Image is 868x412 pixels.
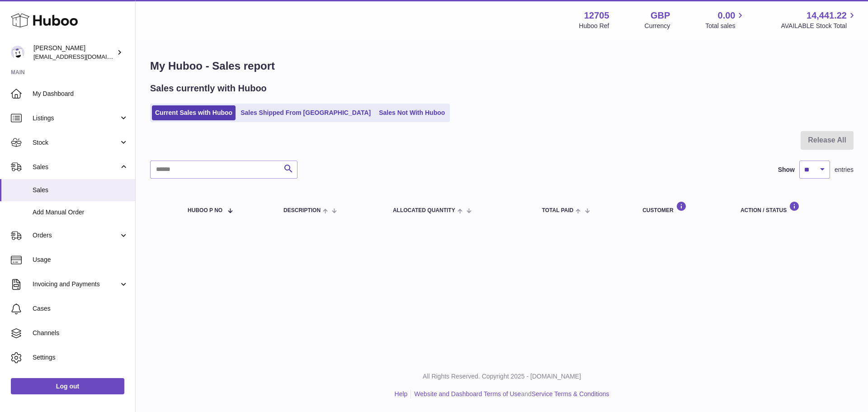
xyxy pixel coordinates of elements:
span: 14,441.22 [807,9,847,22]
span: Orders [33,231,119,240]
div: Customer [642,201,722,213]
span: entries [835,166,854,174]
span: Description [283,208,321,213]
a: Log out [11,378,124,394]
strong: 12705 [584,9,609,22]
a: Website and Dashboard Terms of Use [414,390,521,398]
span: AVAILABLE Stock Total [781,22,857,30]
span: Total sales [705,22,745,30]
p: All Rights Reserved. Copyright 2025 - [DOMAIN_NAME] [143,372,861,381]
a: 14,441.22 AVAILABLE Stock Total [781,9,857,30]
span: Sales [33,186,128,194]
img: internalAdmin-12705@internal.huboo.com [11,46,24,59]
div: Action / Status [741,201,844,213]
div: Currency [645,22,670,30]
h1: My Huboo - Sales report [150,59,854,73]
span: Cases [33,304,128,313]
a: Sales Shipped From [GEOGRAPHIC_DATA] [237,105,374,120]
span: Listings [33,114,119,123]
a: 0.00 Total sales [705,9,745,30]
span: Stock [33,138,119,147]
span: ALLOCATED Quantity [393,208,455,213]
a: Current Sales with Huboo [152,105,236,120]
a: Service Terms & Conditions [532,390,609,398]
span: Add Manual Order [33,208,128,217]
span: Sales [33,163,119,171]
span: My Dashboard [33,90,128,98]
span: Invoicing and Payments [33,280,119,289]
label: Show [778,166,795,174]
div: [PERSON_NAME] [33,44,115,61]
div: Huboo Ref [579,22,609,30]
strong: GBP [651,9,670,22]
a: Sales Not With Huboo [376,105,448,120]
li: and [411,390,609,398]
span: Huboo P no [188,208,222,213]
span: Settings [33,353,128,362]
span: Channels [33,329,128,337]
span: 0.00 [718,9,736,22]
a: Help [395,390,408,398]
span: Usage [33,256,128,264]
span: Total paid [542,208,574,213]
span: [EMAIL_ADDRESS][DOMAIN_NAME] [33,53,133,60]
h2: Sales currently with Huboo [150,82,267,95]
